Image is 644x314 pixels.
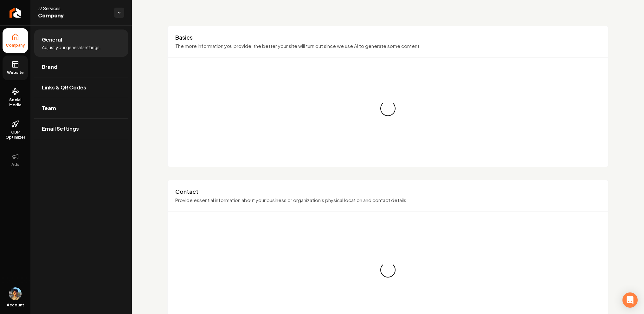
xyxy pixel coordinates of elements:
span: Links & QR Codes [42,84,86,91]
button: Ads [3,147,28,172]
div: Loading [380,262,396,278]
span: Company [3,43,28,48]
a: GBP Optimizer [3,115,28,145]
span: Website [4,70,26,75]
span: Team [42,104,56,112]
span: GBP Optimizer [3,130,28,140]
a: Team [34,98,128,118]
img: Aditya Nair [9,287,22,300]
span: Company [38,11,109,20]
img: Rebolt Logo [10,8,21,18]
p: Provide essential information about your business or organization's physical location and contact... [175,197,601,204]
button: Open user button [9,287,22,300]
span: Account [7,303,24,308]
span: General [42,36,62,43]
span: Ads [9,162,22,167]
a: Brand [34,57,128,77]
a: Social Media [3,83,28,113]
a: Email Settings [34,119,128,139]
span: Adjust your general settings. [42,44,101,50]
div: Loading [380,100,396,117]
span: Brand [42,63,57,71]
span: Email Settings [42,125,79,133]
div: Open Intercom Messenger [622,292,638,308]
a: Links & QR Codes [34,77,128,98]
p: The more information you provide, the better your site will turn out since we use AI to generate ... [175,43,601,50]
span: J7 Services [38,5,109,11]
span: Social Media [3,97,28,108]
h3: Contact [175,188,601,195]
a: Website [3,56,28,80]
h3: Basics [175,34,601,41]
